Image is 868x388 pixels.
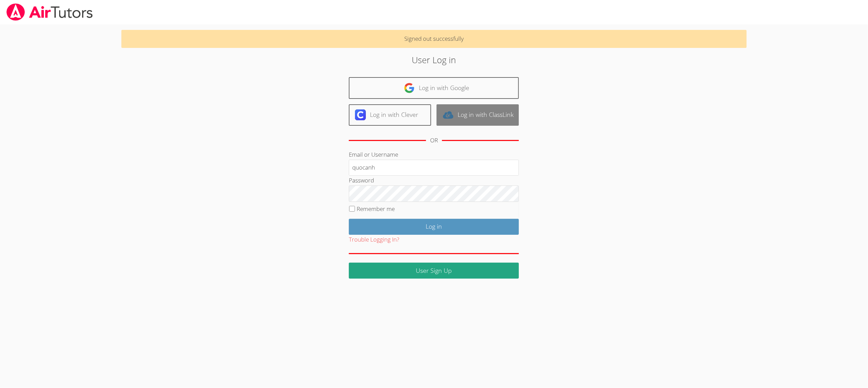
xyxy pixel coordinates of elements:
[355,109,366,120] img: clever-logo-6eab21bc6e7a338710f1a6ff85c0baf02591cd810cc4098c63d3a4b26e2feb20.svg
[349,263,519,279] a: User Sign Up
[6,3,93,21] img: airtutors_banner-c4298cdbf04f3fff15de1276eac7730deb9818008684d7c2e4769d2f7ddbe033.png
[200,53,668,66] h2: User Log in
[349,176,374,184] label: Password
[357,205,395,213] label: Remember me
[437,104,519,126] a: Log in with ClassLink
[404,83,415,93] img: google-logo-50288ca7cdecda66e5e0955fdab243c47b7ad437acaf1139b6f446037453330a.svg
[349,235,399,245] button: Trouble Logging In?
[349,151,398,158] label: Email or Username
[349,104,431,126] a: Log in with Clever
[121,30,746,48] p: Signed out successfully
[349,77,519,99] a: Log in with Google
[349,219,519,235] input: Log in
[443,109,454,120] img: classlink-logo-d6bb404cc1216ec64c9a2012d9dc4662098be43eaf13dc465df04b49fa7ab582.svg
[430,136,438,145] div: OR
